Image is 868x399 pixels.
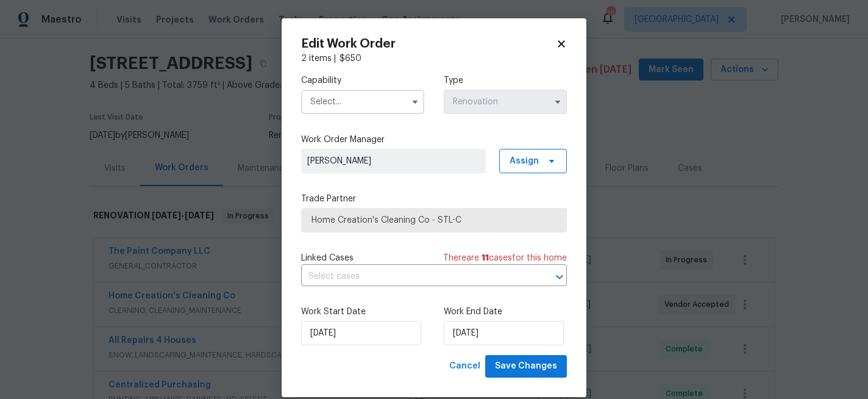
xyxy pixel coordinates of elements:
[443,252,567,264] span: There are case s for this home
[340,54,361,63] span: $ 650
[550,95,565,109] button: Show options
[301,74,424,87] label: Capability
[301,52,567,65] div: 2 items |
[301,267,533,286] input: Select cases
[444,90,567,114] input: Select...
[510,155,539,167] span: Assign
[482,254,489,262] span: 11
[444,306,567,318] label: Work End Date
[444,321,564,345] input: M/D/YYYY
[311,214,557,226] span: Home Creation's Cleaning Co - STL-C
[444,74,567,87] label: Type
[301,252,354,264] span: Linked Cases
[301,38,556,50] h2: Edit Work Order
[307,155,480,167] span: [PERSON_NAME]
[495,359,557,374] span: Save Changes
[449,359,480,374] span: Cancel
[408,95,422,109] button: Show options
[444,355,485,378] button: Cancel
[301,90,424,114] input: Select...
[301,193,567,205] label: Trade Partner
[301,306,424,318] label: Work Start Date
[551,268,568,286] button: Open
[301,134,567,146] label: Work Order Manager
[485,355,567,378] button: Save Changes
[301,321,421,345] input: M/D/YYYY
